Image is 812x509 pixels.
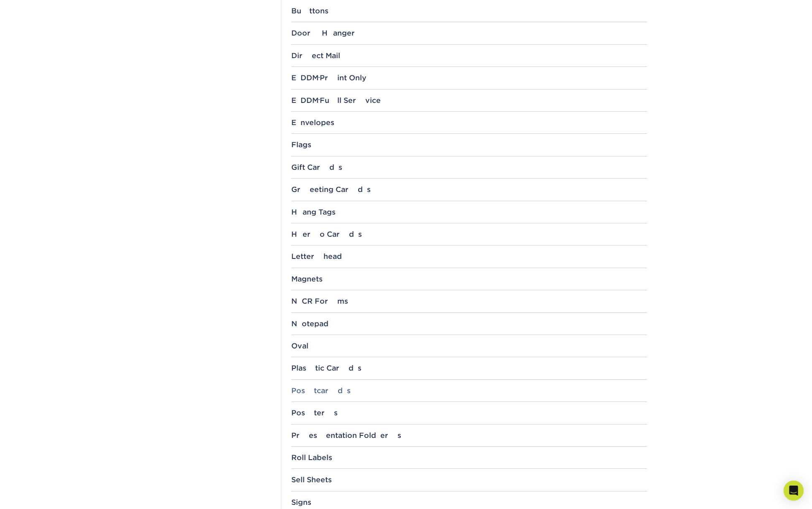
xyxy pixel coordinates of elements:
div: Plastic Cards [291,364,647,372]
div: Presentation Folders [291,431,647,440]
div: Roll Labels [291,453,647,462]
div: Flags [291,141,647,149]
div: EDDM Print Only [291,74,647,82]
div: Buttons [291,7,647,15]
div: NCR Forms [291,297,647,305]
div: Postcards [291,386,647,395]
div: Direct Mail [291,51,647,60]
div: Gift Cards [291,163,647,171]
div: Oval [291,342,647,350]
div: Sell Sheets [291,476,647,484]
div: Notepad [291,320,647,328]
div: Greeting Cards [291,185,647,194]
div: Hero Cards [291,230,647,238]
div: Magnets [291,275,647,283]
div: Open Intercom Messenger [784,481,804,501]
div: Posters [291,409,647,417]
div: Envelopes [291,118,647,127]
div: Signs [291,498,647,506]
div: Hang Tags [291,208,647,216]
div: Letterhead [291,252,647,261]
small: ® [318,76,320,80]
small: ® [318,98,320,102]
div: Door Hanger [291,29,647,37]
div: EDDM Full Service [291,96,647,105]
